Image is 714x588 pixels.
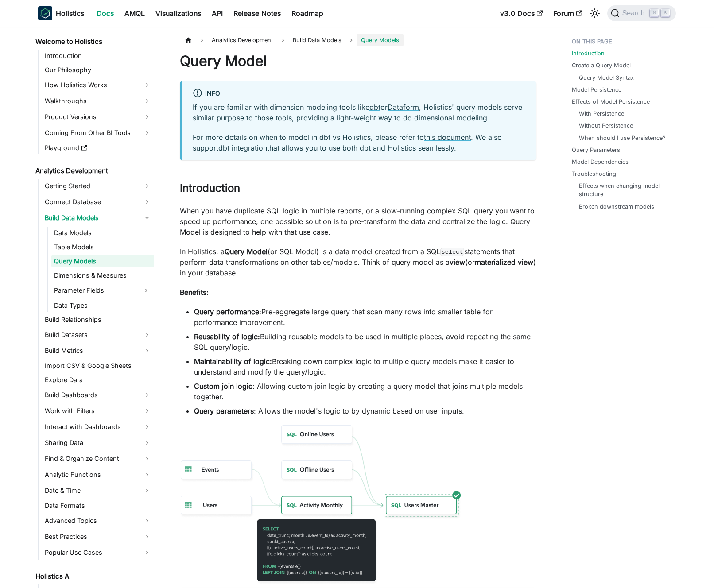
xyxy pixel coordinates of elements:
strong: Reusability of logic: [194,332,260,341]
a: Forum [548,6,587,20]
a: Effects when changing model structure [579,182,667,198]
button: Expand sidebar category 'Parameter Fields' [138,283,154,298]
a: Build Dashboards [42,388,154,402]
a: Release Notes [228,6,286,20]
div: info [193,88,526,100]
span: Query Models [357,34,404,46]
a: Troubleshooting [572,170,616,178]
h2: Introduction [180,182,536,198]
a: Build Metrics [42,344,154,358]
a: Product Versions [42,110,154,124]
a: Data Models [51,227,154,239]
a: Popular Use Cases [42,545,154,560]
a: Getting Started [42,179,154,193]
a: Analytic Functions [42,468,154,482]
li: Breaking down complex logic to multiple query models make it easier to understand and modify the ... [194,356,536,377]
li: : Allowing custom join logic by creating a query model that joins multiple models together. [194,381,536,402]
a: Analytics Development [33,165,154,177]
a: Welcome to Holistics [33,35,154,48]
img: Holistics [38,6,52,20]
button: Search (Command+K) [607,5,676,21]
p: For more details on when to model in dbt vs Holistics, please refer to . We also support that all... [193,132,526,153]
a: Table Models [51,241,154,253]
a: Date & Time [42,484,154,498]
a: Effects of Model Persistence [572,97,650,106]
a: Data Types [51,299,154,312]
strong: materialized view [475,258,533,267]
a: Import CSV & Google Sheets [42,360,154,372]
a: v3.0 Docs [495,6,548,20]
a: Query Models [51,255,154,267]
a: Model Persistence [572,85,621,94]
a: Introduction [42,50,154,62]
a: Parameter Fields [51,283,138,298]
a: Dimensions & Measures [51,269,154,282]
a: With Persistence [579,109,624,118]
a: When should I use Persistence? [579,134,666,142]
code: select [440,248,464,256]
a: Coming From Other BI Tools [42,126,154,140]
li: : Allows the model's logic to by dynamic based on user inputs. [194,406,536,416]
strong: Benefits: [180,288,209,297]
nav: Breadcrumbs [180,34,536,46]
a: Docs [91,6,119,20]
a: Roadmap [286,6,329,20]
a: Find & Organize Content [42,452,154,466]
a: Work with Filters [42,404,154,418]
p: When you have duplicate SQL logic in multiple reports, or a slow-running complex SQL query you wa... [180,205,536,237]
a: Query Parameters [572,146,620,154]
kbd: ⌘ [650,9,659,17]
a: this document [424,133,471,142]
strong: Custom join logic [194,382,252,391]
a: Home page [180,34,197,46]
a: Visualizations [150,6,206,20]
a: Our Philosophy [42,64,154,76]
strong: Maintainability of logic: [194,357,272,366]
p: In Holistics, a (or SQL Model) is a data model created from a SQL statements that perform data tr... [180,246,536,278]
a: HolisticsHolistics [38,6,84,20]
a: dbt [369,103,380,112]
a: Walkthroughs [42,94,154,108]
a: Playground [42,142,154,154]
a: Advanced Topics [42,514,154,528]
a: API [206,6,228,20]
a: How Holistics Works [42,78,154,92]
a: Sharing Data [42,436,154,450]
strong: Query Model [225,247,268,256]
a: Connect Database [42,195,154,209]
a: Best Practices [42,530,154,544]
a: Holistics AI [33,570,154,583]
a: dbt integration [218,143,267,152]
a: AMQL [119,6,150,20]
strong: Query performance: [194,307,261,316]
a: Dataform [388,103,419,112]
strong: view [450,258,465,267]
button: Switch between dark and light mode (currently light mode) [588,6,602,20]
a: Build Relationships [42,313,154,326]
li: Pre-aggregate large query that scan many rows into smaller table for performance improvement. [194,306,536,328]
li: Building reusable models to be used in multiple places, avoid repeating the same SQL query/logic. [194,331,536,352]
span: Search [620,9,650,17]
h1: Query Model [180,52,536,70]
strong: Query parameters [194,406,254,415]
a: Explore Data [42,374,154,386]
a: Interact with Dashboards [42,420,154,434]
nav: Docs sidebar [29,27,162,588]
a: Model Dependencies [572,158,629,166]
a: Introduction [572,49,605,58]
span: Build Data Models [288,34,346,46]
a: Broken downstream models [579,202,654,211]
a: Query Model Syntax [579,73,634,82]
span: Analytics Development [207,34,277,46]
a: Build Datasets [42,328,154,342]
p: If you are familiar with dimension modeling tools like or , Holistics' query models serve similar... [193,102,526,123]
kbd: K [661,9,670,17]
a: Create a Query Model [572,61,631,70]
a: Without Persistence [579,121,633,130]
b: Holistics [56,8,84,19]
a: Build Data Models [42,211,154,225]
a: Data Formats [42,499,154,512]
